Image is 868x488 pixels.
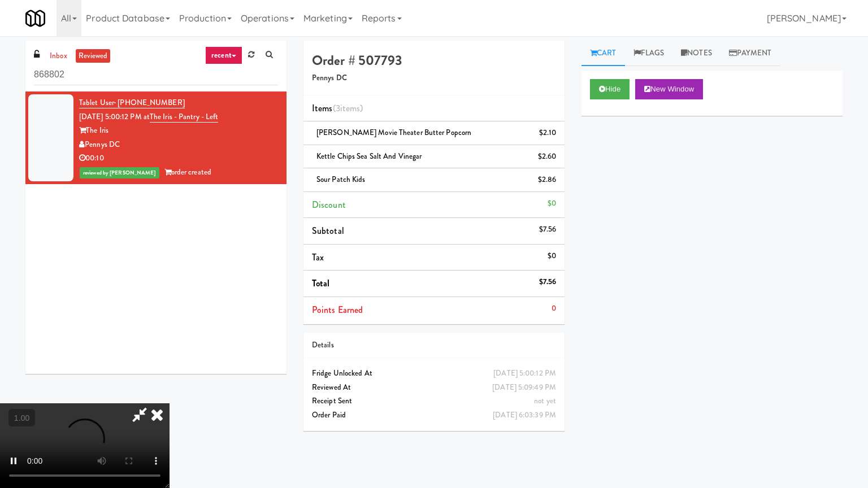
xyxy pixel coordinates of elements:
li: Tablet User· [PHONE_NUMBER][DATE] 5:00:12 PM atThe Iris - Pantry - LeftThe IrisPennys DC00:10revi... [25,91,287,184]
a: Notes [672,41,721,66]
button: New Window [635,79,703,99]
h4: Order # 507793 [312,53,556,68]
a: Tablet User· [PHONE_NUMBER] [79,97,185,108]
div: $0 [548,249,556,263]
div: Order Paid [312,408,556,422]
a: recent [205,46,242,64]
span: Subtotal [312,224,344,237]
div: Fridge Unlocked At [312,367,556,381]
div: 00:10 [79,151,278,165]
div: [DATE] 6:03:39 PM [493,408,556,422]
a: Payment [721,41,780,66]
h5: Pennys DC [312,74,556,82]
div: $0 [548,197,556,211]
div: $2.10 [539,126,557,140]
span: Points Earned [312,303,363,316]
input: Search vision orders [34,64,278,85]
div: Receipt Sent [312,394,556,408]
div: $2.86 [538,173,557,187]
div: [DATE] 5:00:12 PM [493,367,556,381]
span: · [PHONE_NUMBER] [114,97,185,108]
span: [PERSON_NAME] Movie Theater Butter Popcorn [316,127,471,138]
div: Reviewed At [312,381,556,395]
span: order created [164,167,211,177]
span: not yet [534,395,556,406]
ng-pluralize: items [340,102,361,115]
div: Details [312,338,556,352]
span: Total [312,277,330,290]
div: Pennys DC [79,138,278,152]
span: Items [312,102,363,115]
span: Kettle Chips Sea Salt and Vinegar [316,151,422,162]
span: Sour Patch Kids [316,174,366,185]
img: Micromart [25,8,45,28]
span: Tax [312,251,324,264]
a: inbox [47,49,70,63]
a: Cart [581,41,625,66]
div: $7.56 [539,275,557,289]
div: $7.56 [539,223,557,237]
a: reviewed [76,49,111,63]
span: (3 ) [333,102,363,115]
span: reviewed by [PERSON_NAME] [80,167,159,178]
a: The Iris - Pantry - Left [150,111,218,123]
span: [DATE] 5:00:12 PM at [79,111,150,122]
div: $2.60 [538,150,557,164]
button: Hide [590,79,630,99]
div: [DATE] 5:09:49 PM [492,381,556,395]
div: The Iris [79,124,278,138]
div: 0 [552,302,556,316]
a: Flags [625,41,673,66]
span: Discount [312,198,346,211]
